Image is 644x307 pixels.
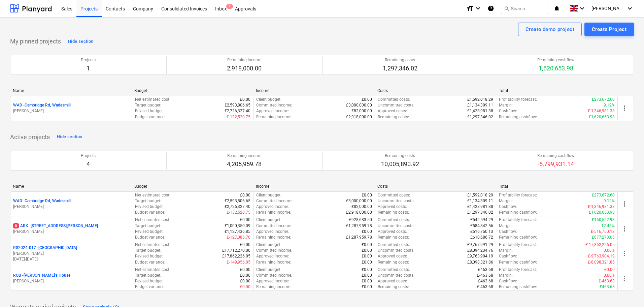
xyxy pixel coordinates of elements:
[467,242,493,248] p: £9,767,991.29
[227,210,250,215] p: £-132,520.75
[135,223,161,229] p: Target budget :
[135,198,161,204] p: Target budget :
[588,108,615,114] p: £-1,346,981.38
[240,217,250,223] p: £0.00
[135,267,170,273] p: Net estimated cost :
[467,248,493,253] p: £8,094,234.76
[13,108,129,114] p: [PERSON_NAME]
[381,153,419,159] p: Remaining costs
[362,259,372,265] p: £0.00
[362,248,372,253] p: £0.00
[537,153,574,159] p: Remaining cashflow
[377,88,494,93] div: Costs
[589,114,615,120] p: £1,620,653.98
[135,273,161,278] p: Target budget :
[537,64,574,72] p: 1,620,653.98
[256,253,289,259] p: Approved income :
[225,223,250,229] p: £1,000,350.09
[13,273,129,284] div: ROB -[PERSON_NAME]'s House[PERSON_NAME]
[537,160,574,168] p: -5,799,931.14
[226,4,233,9] span: 1
[256,97,281,102] p: Client budget :
[499,259,537,265] p: Remaining cashflow :
[135,259,165,265] p: Budget variance :
[13,245,129,262] div: RS2024-017 -[GEOGRAPHIC_DATA][PERSON_NAME][DATE]-[DATE]
[227,259,250,265] p: £-149,956.05
[256,248,292,253] p: Committed income :
[256,267,281,273] p: Client budget :
[13,278,129,284] p: [PERSON_NAME]
[225,229,250,235] p: £1,127,436.85
[362,273,372,278] p: £0.00
[584,23,634,36] button: Create Project
[256,242,281,248] p: Client budget :
[378,273,414,278] p: Uncommitted costs :
[466,4,474,12] i: format_size
[467,108,493,114] p: £1,428,981.38
[378,210,409,215] p: Remaining costs :
[499,248,513,253] p: Margin :
[225,102,250,108] p: £2,593,806.65
[467,198,493,204] p: £1,134,309.11
[135,248,161,253] p: Target budget :
[378,217,410,223] p: Committed costs :
[81,160,96,168] p: 4
[55,132,84,143] button: Hide section
[589,210,615,215] p: £1,620,653.98
[13,251,129,256] p: [PERSON_NAME]
[240,192,250,198] p: £0.00
[588,204,615,210] p: £-1,346,981.38
[383,57,417,63] p: Remaining costs
[378,97,410,102] p: Committed costs :
[13,88,129,93] div: Name
[351,204,372,210] p: £82,000.00
[346,235,372,240] p: £1,287,959.78
[501,3,548,14] button: Search
[378,229,407,235] p: Approved costs :
[592,25,626,34] div: Create Project
[499,102,513,108] p: Margin :
[499,108,517,114] p: Cashflow :
[362,253,372,259] p: £0.00
[13,102,129,114] div: WAD -Cambridge Rd, Wadesmill[PERSON_NAME]
[135,102,161,108] p: Target budget :
[620,249,629,257] span: more_vert
[135,192,170,198] p: Net estimated cost :
[378,192,410,198] p: Committed costs :
[499,253,517,259] p: Cashflow :
[470,229,493,235] p: £516,750.13
[256,278,289,284] p: Approved income :
[13,102,71,108] p: WAD - Cambridge Rd, Wadesmill
[10,37,61,45] p: My pinned projects
[578,4,586,12] i: keyboard_arrow_down
[256,88,372,93] div: Income
[346,198,372,204] p: £3,000,000.00
[378,248,414,253] p: Uncommitted costs :
[256,259,291,265] p: Remaining income :
[499,88,615,93] div: Total
[620,225,629,233] span: more_vert
[378,204,407,210] p: Approved costs :
[553,4,560,12] i: notifications
[135,278,164,284] p: Revised budget :
[256,204,289,210] p: Approved income :
[591,229,615,235] p: £-516,750.13
[599,278,615,284] p: £-463.68
[227,57,262,63] p: Remaining income
[499,97,537,102] p: Profitability forecast :
[499,184,615,189] div: Total
[378,278,407,284] p: Approved costs :
[499,284,537,290] p: Remaining cashflow :
[240,278,250,284] p: £0.00
[134,88,250,93] div: Budget
[13,245,77,251] p: RS2024-017 - [GEOGRAPHIC_DATA]
[470,235,493,240] p: £610,686.72
[346,114,372,120] p: £2,918,000.00
[604,198,615,204] p: 9.12%
[620,274,629,282] span: more_vert
[222,248,250,253] p: £17,712,270.00
[592,192,615,198] p: £273,672.60
[66,36,95,47] button: Hide section
[467,102,493,108] p: £1,134,309.11
[256,223,292,229] p: Committed income :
